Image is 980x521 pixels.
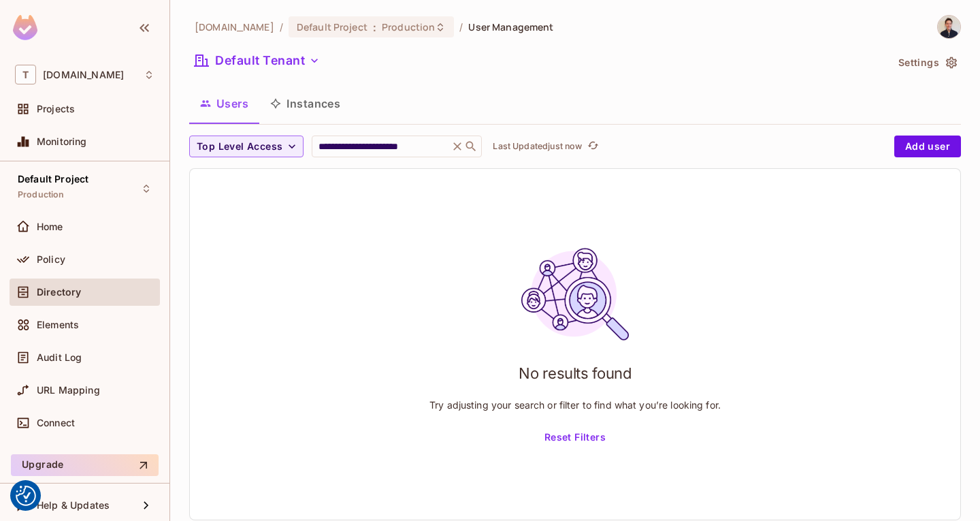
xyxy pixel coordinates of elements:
img: SReyMgAAAABJRU5ErkJggg== [13,15,37,40]
span: Connect [37,417,75,428]
button: Settings [893,52,961,74]
span: T [15,65,36,84]
button: Instances [259,86,351,121]
button: Upgrade [11,454,159,476]
button: refresh [585,138,601,155]
button: Consent Preferences [16,486,36,506]
span: the active workspace [195,20,274,33]
button: Reset Filters [539,426,611,448]
p: Try adjusting your search or filter to find what you’re looking for. [429,398,721,411]
span: Default Project [297,20,367,33]
span: Workspace: thermosphr.com [43,69,124,80]
span: Elements [37,319,79,330]
img: Florian Wattin [938,16,960,38]
button: Default Tenant [189,50,325,72]
span: Click to refresh data [582,138,601,155]
button: Top Level Access [189,136,304,157]
span: Top Level Access [197,138,282,155]
span: : [372,22,377,33]
span: User Management [468,20,553,33]
span: Production [18,189,65,200]
button: Add user [894,136,961,157]
p: Last Updated just now [493,141,582,152]
span: Default Project [18,174,88,185]
img: Revisit consent button [16,486,36,506]
span: Monitoring [37,136,87,147]
h1: No results found [519,363,632,383]
span: Audit Log [37,352,82,363]
span: Projects [37,104,75,114]
span: refresh [587,140,599,153]
button: Users [189,86,259,121]
span: Home [37,221,63,232]
li: / [459,20,463,33]
span: URL Mapping [37,385,100,396]
span: Help & Updates [37,500,110,511]
span: Policy [37,254,65,265]
li: / [280,20,283,33]
span: Directory [37,287,81,298]
span: Production [382,20,435,33]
